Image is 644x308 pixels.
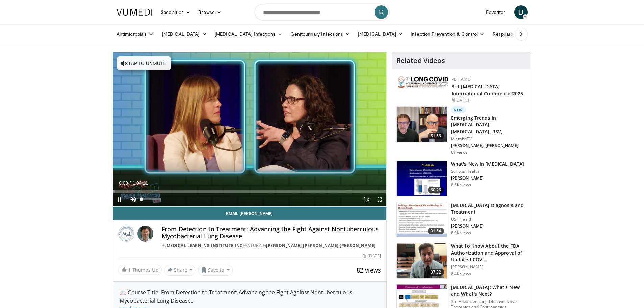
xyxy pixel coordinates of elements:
h3: What's New in [MEDICAL_DATA] [451,161,524,167]
a: [MEDICAL_DATA] Infections [211,27,287,41]
span: 82 views [357,266,381,274]
button: Fullscreen [373,193,386,206]
p: 8.9K views [451,230,471,236]
p: Scripps Health [451,169,524,174]
a: VE | AME [452,76,470,82]
a: 31:54 [MEDICAL_DATA] Diagnosis and Treatment USF Health [PERSON_NAME] 8.9K views [396,202,527,238]
div: Progress Bar [113,190,387,193]
a: Infection Prevention & Control [407,27,488,41]
h3: [MEDICAL_DATA] Diagnosis and Treatment [451,202,527,215]
button: Unmute [126,193,140,206]
input: Search topics, interventions [255,4,390,20]
img: VuMedi Logo [117,9,152,16]
img: Avatar [137,226,153,242]
h4: From Detection to Treatment: Advancing the Fight Against Nontuberculous Mycobacterial Lung Disease [162,226,381,240]
a: Medical Learning Institute Inc [167,243,243,248]
p: [PERSON_NAME] [451,264,527,270]
p: USF Health [451,217,527,222]
a: Antimicrobials [113,27,158,41]
p: 8.4K views [451,271,471,277]
img: 8828b190-63b7-4755-985f-be01b6c06460.150x105_q85_crop-smart_upscale.jpg [397,161,447,196]
button: Tap to unmute [117,56,171,70]
img: 72950736-5b1f-43e0-8656-7187c156917f.150x105_q85_crop-smart_upscale.jpg [397,107,447,142]
h4: Related Videos [396,56,445,65]
span: 07:32 [428,269,444,276]
span: 51:56 [428,133,444,139]
a: Respiratory Infections [488,27,551,41]
h3: Emerging Trends in [MEDICAL_DATA]: [MEDICAL_DATA], RSV, [MEDICAL_DATA], and… [451,115,527,135]
div: [DATE] [452,97,526,103]
img: a1e50555-b2fd-4845-bfdc-3eac51376964.150x105_q85_crop-smart_upscale.jpg [397,243,447,278]
span: 1:04:11 [132,180,148,186]
img: Medical Learning Institute Inc [118,226,135,242]
a: 60:26 What's New in [MEDICAL_DATA] Scripps Health [PERSON_NAME] 8.6K views [396,161,527,196]
p: [PERSON_NAME] [451,223,527,229]
a: Browse [194,5,225,19]
a: Email [PERSON_NAME] [113,207,387,220]
span: 31:54 [428,228,444,234]
h3: What to Know About the FDA Authorization and Approval of Updated COV… [451,243,527,263]
a: [PERSON_NAME] [303,243,339,248]
a: Genitourinary Infections [286,27,354,41]
img: 912d4c0c-18df-4adc-aa60-24f51820003e.150x105_q85_crop-smart_upscale.jpg [397,202,447,237]
p: [PERSON_NAME] [451,175,524,181]
h3: [MEDICAL_DATA]: What's New and What's Next? [451,284,527,298]
video-js: Video Player [113,52,387,207]
span: 60:26 [428,187,444,193]
a: Specialties [157,5,195,19]
a: [MEDICAL_DATA] [354,27,407,41]
a: [PERSON_NAME] [266,243,302,248]
a: U [514,5,528,19]
div: Volume Level [142,198,161,200]
a: 1 Thumbs Up [118,265,162,275]
div: By FEATURING , , [162,243,381,249]
button: Save to [198,265,233,276]
span: 1 [128,267,131,273]
p: MicrobeTV [451,136,527,142]
img: a2792a71-925c-4fc2-b8ef-8d1b21aec2f7.png.150x105_q85_autocrop_double_scale_upscale_version-0.2.jpg [398,76,448,88]
a: [PERSON_NAME] [340,243,376,248]
button: Playback Rate [359,193,373,206]
p: 8.6K views [451,182,471,188]
p: [PERSON_NAME], [PERSON_NAME] [451,143,527,148]
div: [DATE] [363,253,381,259]
a: [MEDICAL_DATA] [158,27,211,41]
button: Pause [113,193,126,206]
a: 3rd [MEDICAL_DATA] International Conference 2025 [452,83,523,97]
span: / [130,180,131,186]
button: Share [164,265,196,276]
a: 07:32 What to Know About the FDA Authorization and Approval of Updated COV… [PERSON_NAME] 8.4K views [396,243,527,279]
a: Favorites [482,5,510,19]
p: New [451,106,466,113]
a: 51:56 New Emerging Trends in [MEDICAL_DATA]: [MEDICAL_DATA], RSV, [MEDICAL_DATA], and… MicrobeTV ... [396,106,527,155]
span: 0:00 [119,180,128,186]
p: 69 views [451,150,468,155]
